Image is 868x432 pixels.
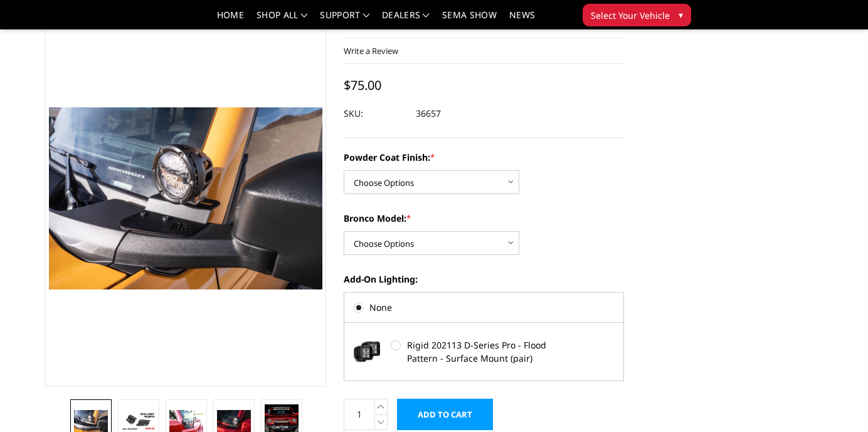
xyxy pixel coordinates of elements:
img: Bronco Cowl Light Mounts [122,412,156,431]
a: Home [217,11,244,29]
a: SEMA Show [442,11,497,29]
a: Dealers [382,11,430,29]
a: Bronco Cowl Light Mounts [45,10,326,387]
input: Add to Cart [397,399,493,430]
a: News [509,11,535,29]
label: Powder Coat Finish: [344,151,625,164]
span: Select Your Vehicle [591,9,670,22]
span: ▾ [679,8,683,21]
a: shop all [257,11,307,29]
button: Select Your Vehicle [583,4,691,26]
a: Write a Review [344,45,398,57]
dd: 36657 [416,102,441,125]
label: Rigid 202113 D-Series Pro - Flood Pattern - Surface Mount (pair) [391,338,575,365]
dt: SKU: [344,102,406,125]
label: Add-On Lighting: [344,273,625,286]
label: Bronco Model: [344,212,625,225]
label: None [354,301,615,314]
iframe: Chat Widget [805,372,868,432]
a: Support [320,11,369,29]
span: $75.00 [344,77,381,94]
